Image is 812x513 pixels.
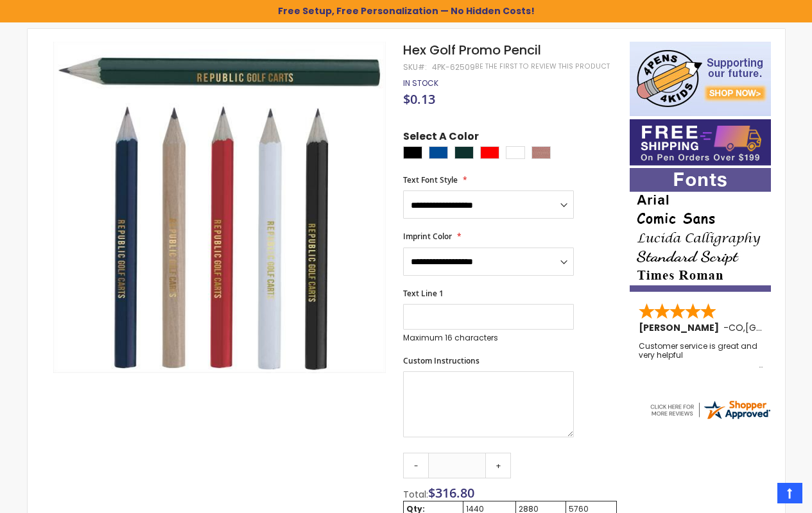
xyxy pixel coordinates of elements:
[403,453,429,478] a: -
[403,333,574,343] p: Maximum 16 characters
[480,146,499,159] div: Red
[630,119,771,165] img: Free shipping on orders over $199
[531,146,551,159] div: Natural
[403,90,435,108] span: $0.13
[403,488,428,501] span: Total:
[53,40,386,373] img: Hex Golf Promo Pencil
[630,42,771,116] img: 4pens 4 kids
[729,321,743,334] span: CO
[485,453,511,478] a: +
[403,62,427,72] strong: SKU
[403,41,541,59] span: Hex Golf Promo Pencil
[403,288,444,299] span: Text Line 1
[403,231,452,242] span: Imprint Color
[403,146,422,159] div: Black
[428,484,474,501] span: $
[432,62,475,72] div: 4PK-62509
[403,130,479,147] span: Select A Color
[506,146,525,159] div: White
[403,355,479,366] span: Custom Instructions
[435,484,474,501] span: 316.80
[403,174,458,185] span: Text Font Style
[639,342,763,369] div: Customer service is great and very helpful
[630,168,771,292] img: font-personalization-examples
[429,146,448,159] div: Dark Blue
[639,321,723,334] span: [PERSON_NAME]
[475,62,610,71] a: Be the first to review this product
[648,413,772,424] a: 4pens.com certificate URL
[403,78,438,88] div: Availability
[454,146,474,159] div: Mallard
[648,398,772,421] img: 4pens.com widget logo
[403,78,438,88] span: In stock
